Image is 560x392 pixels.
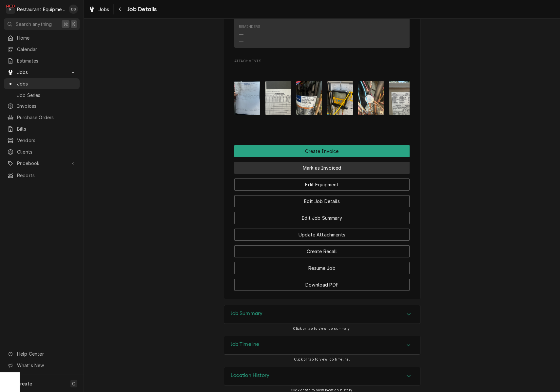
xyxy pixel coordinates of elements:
button: Search anything⌘K [4,18,80,30]
button: Create Invoice [234,145,410,157]
div: — [239,31,243,38]
div: Button Group Row [234,174,410,191]
span: What's New [17,362,76,369]
div: — [239,38,243,45]
span: Clients [17,148,76,155]
span: Purchase Orders [17,114,76,121]
a: Purchase Orders [4,112,80,123]
span: Jobs [98,6,109,13]
button: Mark as Invoiced [234,162,410,174]
a: Home [4,32,80,43]
span: Estimates [17,57,76,64]
div: Button Group [234,145,410,291]
div: Accordion Header [224,336,420,354]
div: R [6,5,15,14]
a: Jobs [86,4,112,15]
div: Button Group Row [234,241,410,257]
span: Vendors [17,137,76,144]
a: Job Series [4,90,80,101]
div: Restaurant Equipment Diagnostics's Avatar [6,5,15,14]
div: Client Contact List [234,3,410,51]
a: Estimates [4,55,80,66]
button: Edit Job Details [234,195,410,207]
div: DS [69,5,78,14]
button: Update Attachments [234,229,410,241]
a: Bills [4,123,80,134]
h3: Job Timeline [231,341,260,347]
span: Pricebook [17,160,67,167]
span: Calendar [17,46,76,53]
img: iI5OE7cqQUW9JWMWp5ma [389,81,415,115]
button: Edit Job Summary [234,212,410,224]
div: Derek Stewart's Avatar [69,5,78,14]
span: Attachments [234,59,410,64]
span: Jobs [17,69,67,76]
span: Job Details [126,5,157,14]
div: Accordion Header [224,305,420,324]
div: Reminders [239,24,261,44]
a: Calendar [4,44,80,55]
span: Jobs [17,80,76,87]
div: Job Summary [224,305,420,324]
a: Go to Help Center [4,348,80,359]
div: Button Group Row [234,145,410,157]
a: Clients [4,146,80,157]
a: Reports [4,170,80,181]
div: Button Group Row [234,157,410,174]
button: Edit Equipment [234,178,410,191]
span: Search anything [16,21,52,28]
span: C [72,380,75,387]
span: Invoices [17,103,76,109]
h3: Job Summary [231,310,263,317]
span: Home [17,34,76,41]
a: Go to What's New [4,360,80,371]
a: Jobs [4,78,80,89]
span: Click or tap to view job timeline. [294,357,350,362]
div: Reminders [239,24,261,29]
a: Vendors [4,135,80,146]
div: Button Group Row [234,207,410,224]
span: K [72,21,75,28]
button: Create Recall [234,245,410,257]
div: Button Group Row [234,224,410,241]
img: z0BZdALGRVWcFeoYfODK [327,81,353,115]
div: Button Group Row [234,191,410,207]
span: ⌘ [63,21,68,28]
button: Accordion Details Expand Trigger [224,336,420,354]
div: Button Group Row [234,274,410,291]
img: 3BTwwwMTg6VaHUZYXBcA [234,81,260,115]
span: Attachments [234,65,410,131]
div: Button Group Row [234,257,410,274]
div: Restaurant Equipment Diagnostics [17,6,65,13]
button: Download PDF [234,279,410,291]
button: Accordion Details Expand Trigger [224,367,420,385]
a: Go to Jobs [4,67,80,78]
button: Accordion Details Expand Trigger [224,305,420,324]
a: Invoices [4,101,80,111]
button: Navigate back [115,4,126,14]
img: dQ1mW3kwT8WCwOGeZIHf [265,81,291,115]
a: Go to Pricebook [4,158,80,169]
h3: Location History [231,372,270,379]
button: Resume Job [234,262,410,274]
span: Create [17,381,32,386]
div: Location History [224,367,420,386]
div: Job Timeline [224,336,420,355]
img: vDKGSogQsKSCtqUq0suB [358,81,384,115]
span: Reports [17,172,76,179]
span: Bills [17,125,76,132]
span: Click or tap to view job summary. [293,327,351,331]
span: Help Center [17,350,76,357]
div: Contact [234,3,410,48]
img: xT8rdckpQbqQToua8p5W [296,81,322,115]
span: Job Series [17,92,76,99]
div: Accordion Header [224,367,420,385]
div: Attachments [234,59,410,131]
